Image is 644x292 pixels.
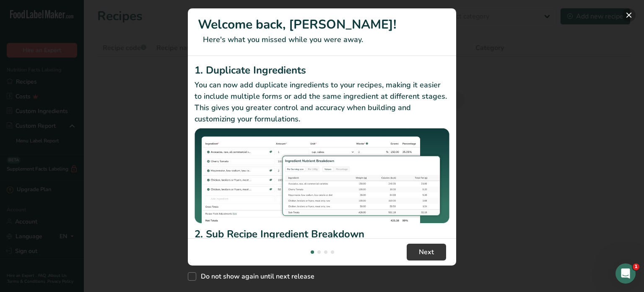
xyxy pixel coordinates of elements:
[195,79,449,125] p: You can now add duplicate ingredients to your recipes, making it easier to include multiple forms...
[419,247,434,257] span: Next
[633,263,639,270] span: 1
[198,15,446,34] h1: Welcome back, [PERSON_NAME]!
[196,272,314,281] span: Do not show again until next release
[195,63,449,78] h2: 1. Duplicate Ingredients
[195,128,449,224] img: Duplicate Ingredients
[615,263,636,284] iframe: Intercom live chat
[198,34,446,45] p: Here's what you missed while you were away.
[195,226,449,242] h2: 2. Sub Recipe Ingredient Breakdown
[407,244,446,260] button: Next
